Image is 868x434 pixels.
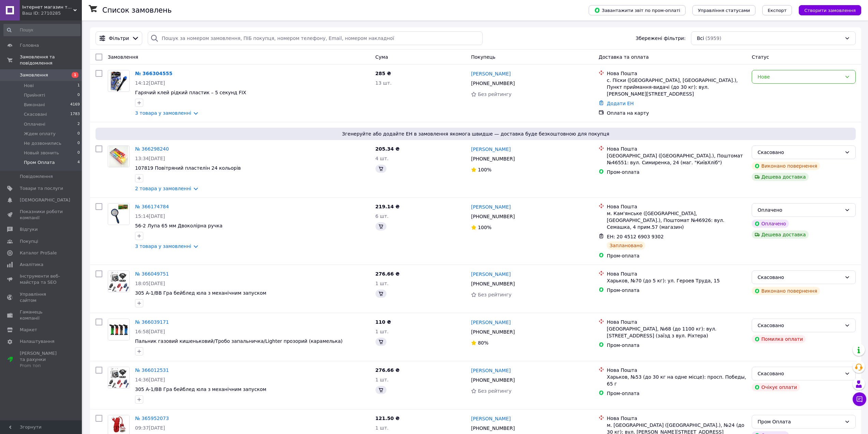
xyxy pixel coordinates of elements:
a: [PERSON_NAME] [471,70,511,77]
a: [PERSON_NAME] [471,146,511,153]
span: 14:36[DATE] [135,377,165,382]
span: 276.66 ₴ [376,367,400,373]
a: Створити замовлення [792,7,861,13]
a: № 366304555 [135,71,172,76]
span: 305 A-1/ВВ Гра бейблед юла з механічним запуском [135,290,266,296]
a: 107819 Повітряний пластелін 24 кольорів [135,165,241,171]
span: [PHONE_NUMBER] [471,156,515,162]
span: 100% [478,225,491,230]
a: 305 A-1/ВВ Гра бейблед юла з механічним запуском [135,387,266,392]
span: 4 [77,159,80,166]
span: [PERSON_NAME] та рахунки [20,350,63,369]
div: Оплачено [757,206,842,214]
a: Пальник газовий кишеньковий/Тробо запальничка/Lighter прозорий (карамелька) [135,338,343,344]
div: Помилка оплати [752,335,806,343]
input: Пошук [3,24,80,36]
span: Покупці [20,238,38,244]
div: Оплата на карту [607,110,746,116]
span: 285 ₴ [376,71,391,76]
a: № 366298240 [135,146,169,152]
img: Фото товару [108,367,129,388]
span: (5959) [705,36,721,41]
span: Гарячий клей рідкий пластик – 5 секунд FIX [135,90,246,95]
img: Фото товару [108,204,129,225]
div: с. Піски ([GEOGRAPHIC_DATA], [GEOGRAPHIC_DATA].), Пункт приймання-видачі (до 30 кг): вул. [PERSON... [607,77,746,97]
img: Фото товару [109,146,128,167]
a: Фото товару [108,145,130,167]
div: Скасовано [757,149,842,156]
div: Пром-оплата [607,287,746,294]
span: 276.66 ₴ [376,271,400,277]
span: 09:37[DATE] [135,425,165,431]
div: Пром-оплата [607,342,746,349]
span: 219.14 ₴ [376,204,400,209]
div: Нова Пошта [607,319,746,325]
span: Інтернет магазин товарів Для всієї родини ForAll.com.ua [22,4,73,10]
span: Управління статусами [698,8,750,13]
div: Нова Пошта [607,145,746,152]
span: 205.34 ₴ [376,146,400,152]
a: № 365952073 [135,416,169,421]
span: 80% [478,340,488,346]
span: Покупець [471,54,495,60]
span: 1 шт. [376,329,389,334]
span: 13:34[DATE] [135,156,165,161]
span: 100% [478,167,491,172]
a: 2 товара у замовленні [135,186,191,191]
div: Пром-оплата [607,390,746,397]
span: Замовлення [20,72,48,78]
a: [PERSON_NAME] [471,319,511,326]
a: [PERSON_NAME] [471,367,511,374]
div: Пром-оплата [607,252,746,259]
span: Cума [376,54,388,60]
span: Відгуки [20,226,38,233]
a: [PERSON_NAME] [471,271,511,278]
span: Замовлення [108,54,138,60]
div: Харьков, №53 (до 30 кг на одне місце): просп. Победы, 65 г [607,374,746,387]
span: Статус [752,54,769,60]
span: ЕН: 20 4512 6903 9302 [607,234,664,239]
span: Створити замовлення [804,8,856,13]
div: Пром-оплата [607,169,746,176]
div: Дешева доставка [752,230,808,239]
button: Завантажити звіт по пром-оплаті [589,5,686,15]
div: Нова Пошта [607,203,746,210]
span: [DEMOGRAPHIC_DATA] [20,197,70,203]
span: Повідомлення [20,173,53,180]
span: 1783 [70,111,80,117]
a: 56-2 Лупа 65 мм Двоколірна ручка [135,223,222,228]
span: [PHONE_NUMBER] [471,281,515,286]
a: Фото товару [108,70,130,92]
span: 18:05[DATE] [135,281,165,286]
span: Фільтри [109,35,129,42]
span: 110 ₴ [376,319,391,325]
div: Нова Пошта [607,270,746,277]
div: Нова Пошта [607,367,746,374]
span: 15:14[DATE] [135,213,165,219]
span: Виконані [24,102,45,108]
a: № 366174784 [135,204,169,209]
a: Фото товару [108,270,130,292]
span: 1 [77,83,80,89]
span: Маркет [20,327,37,333]
div: Заплановано [607,241,645,250]
span: 0 [77,131,80,137]
span: Без рейтингу [478,292,512,297]
div: Нове [757,73,842,81]
a: 3 товара у замовленні [135,110,191,116]
span: 1 шт. [376,425,389,431]
div: Нова Пошта [607,415,746,422]
div: Харьков, №70 (до 5 кг): ул. Героев Труда, 15 [607,277,746,284]
span: [PHONE_NUMBER] [471,214,515,219]
span: 1 [72,72,78,78]
span: Без рейтингу [478,92,512,97]
span: 0 [77,140,80,146]
div: Скасовано [757,370,842,377]
span: Не дозвонились [24,140,61,146]
div: м. Кам'янське ([GEOGRAPHIC_DATA], [GEOGRAPHIC_DATA].), Поштомат №46926: вул. Семашка, 4 прим.57 (... [607,210,746,230]
img: Фото товару [110,70,128,92]
span: [PHONE_NUMBER] [471,377,515,383]
a: Фото товару [108,319,130,340]
div: Виконано повернення [752,287,820,295]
